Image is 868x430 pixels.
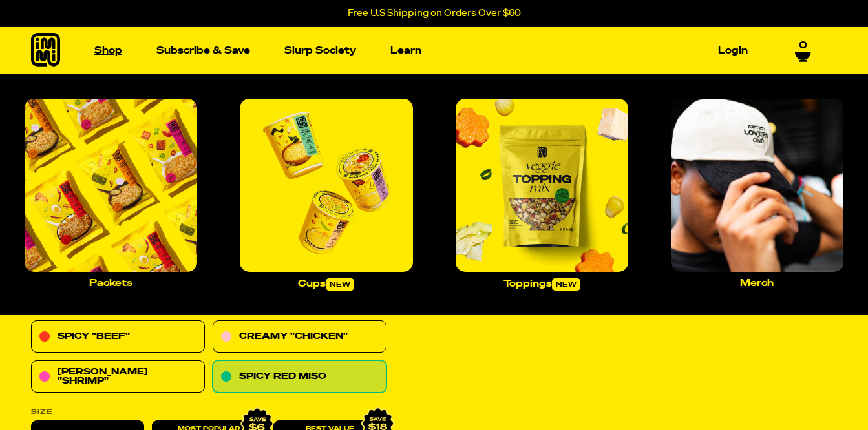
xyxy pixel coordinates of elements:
[671,99,843,271] img: Merch_large.jpg
[799,40,807,52] span: 0
[713,41,753,61] a: Login
[279,41,361,61] a: Slurp Society
[326,278,354,291] span: new
[795,40,811,62] a: 0
[19,94,202,292] a: Packets
[740,278,774,288] p: Merch
[89,278,132,288] p: Packets
[25,99,197,271] img: Packets_large.jpg
[235,94,418,295] a: Cupsnew
[552,278,580,291] span: new
[385,41,427,61] a: Learn
[450,94,633,295] a: Toppingsnew
[213,361,386,393] a: Spicy Red Miso
[89,41,127,61] a: Shop
[151,41,255,61] a: Subscribe & Save
[89,27,753,74] nav: Main navigation
[503,278,580,291] p: Toppings
[298,278,354,291] p: Cups
[31,321,205,353] a: Spicy "Beef"
[456,99,628,271] img: Toppings_large.jpg
[666,94,849,292] a: Merch
[348,8,521,19] p: Free U.S Shipping on Orders Over $60
[240,99,412,271] img: Cups_large.jpg
[31,361,205,393] a: [PERSON_NAME] "Shrimp"
[213,321,386,353] a: Creamy "Chicken"
[31,409,386,416] label: Size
